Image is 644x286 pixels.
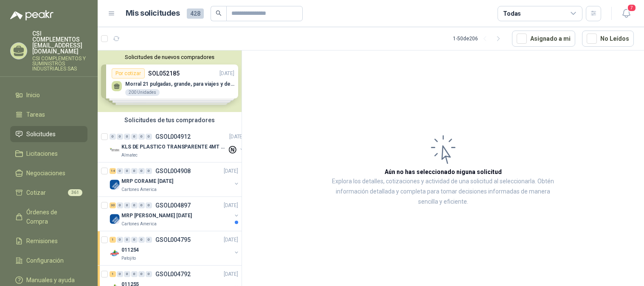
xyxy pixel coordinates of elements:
div: 0 [146,134,152,140]
div: 14 [110,168,116,174]
p: KLS DE PLASTICO TRANSPARENTE 4MT CAL 4 Y CINTA TRA [121,143,227,151]
div: 0 [117,202,123,208]
span: Órdenes de Compra [26,207,79,226]
span: Inicio [26,90,40,100]
button: Solicitudes de nuevos compradores [101,54,238,60]
div: 0 [146,168,152,174]
div: 0 [131,271,138,277]
span: 361 [68,189,82,196]
p: [DATE] [224,202,238,210]
p: GSOL004912 [155,134,191,140]
img: Company Logo [110,179,120,190]
span: Tareas [26,110,45,119]
p: Cartones America [121,221,157,227]
div: 0 [124,168,130,174]
div: 1 - 50 de 206 [453,32,505,45]
span: 7 [627,4,636,12]
p: Almatec [121,152,138,159]
p: CSI COMPLEMENTOS Y SUMINISTROS INDUSTRIALES SAS [32,56,87,71]
div: 0 [146,271,152,277]
a: 1 0 0 0 0 0 GSOL004795[DATE] Company Logo011254Patojito [110,235,240,262]
img: Company Logo [110,145,120,155]
a: 0 0 0 0 0 0 GSOL004912[DATE] Company LogoKLS DE PLASTICO TRANSPARENTE 4MT CAL 4 Y CINTA TRAAlmatec [110,132,245,159]
span: Negociaciones [26,168,65,178]
p: [DATE] [224,236,238,244]
button: 7 [619,6,634,21]
p: MRP [PERSON_NAME] [DATE] [121,212,192,220]
a: Cotizar361 [10,185,87,201]
div: 0 [131,134,138,140]
span: Cotizar [26,188,46,197]
div: 0 [138,271,145,277]
h3: Aún no has seleccionado niguna solicitud [385,167,502,177]
div: 0 [131,168,138,174]
div: 0 [124,237,130,243]
div: 1 [110,237,116,243]
div: 0 [138,202,145,208]
p: GSOL004795 [155,237,191,243]
a: Remisiones [10,233,87,249]
p: [DATE] [224,167,238,175]
p: MRP CORAME [DATE] [121,177,173,185]
button: Asignado a mi [512,31,575,47]
div: 0 [146,202,152,208]
div: 0 [117,168,123,174]
div: 0 [124,271,130,277]
div: 0 [117,271,123,277]
p: GSOL004792 [155,271,191,277]
h1: Mis solicitudes [126,7,180,20]
span: Solicitudes [26,129,56,139]
div: 0 [138,168,145,174]
div: 0 [138,237,145,243]
div: 0 [117,134,123,140]
a: Licitaciones [10,146,87,162]
p: Patojito [121,255,136,262]
div: 0 [117,237,123,243]
img: Company Logo [110,214,120,224]
div: Solicitudes de nuevos compradoresPor cotizarSOL052185[DATE] Morral 21 pulgadas, grande, para viaj... [98,50,242,112]
div: 0 [146,237,152,243]
div: Todas [503,9,521,18]
img: Logo peakr [10,10,53,20]
div: 0 [131,237,138,243]
div: 0 [124,202,130,208]
a: Tareas [10,107,87,123]
a: Configuración [10,252,87,269]
div: Solicitudes de tus compradores [98,112,242,128]
a: Órdenes de Compra [10,204,87,230]
span: search [216,10,222,16]
p: [DATE] [229,133,244,141]
a: Inicio [10,87,87,103]
div: 0 [131,202,138,208]
span: Licitaciones [26,149,58,158]
span: Manuales y ayuda [26,275,75,285]
p: [DATE] [224,270,238,278]
span: 428 [187,8,204,19]
div: 0 [138,134,145,140]
a: Solicitudes [10,126,87,142]
div: 1 [110,271,116,277]
p: Cartones America [121,186,157,193]
span: Configuración [26,256,64,265]
p: 011254 [121,246,139,254]
p: GSOL004897 [155,202,191,208]
div: 0 [124,134,130,140]
div: 30 [110,202,116,208]
p: Explora los detalles, cotizaciones y actividad de una solicitud al seleccionarla. Obtén informaci... [327,177,559,207]
div: 0 [110,134,116,140]
p: CSI COMPLEMENTOS [EMAIL_ADDRESS][DOMAIN_NAME] [32,31,87,54]
a: Negociaciones [10,165,87,181]
img: Company Logo [110,248,120,258]
p: GSOL004908 [155,168,191,174]
button: No Leídos [582,31,634,47]
a: 30 0 0 0 0 0 GSOL004897[DATE] Company LogoMRP [PERSON_NAME] [DATE]Cartones America [110,200,240,227]
span: Remisiones [26,236,58,246]
a: 14 0 0 0 0 0 GSOL004908[DATE] Company LogoMRP CORAME [DATE]Cartones America [110,166,240,193]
